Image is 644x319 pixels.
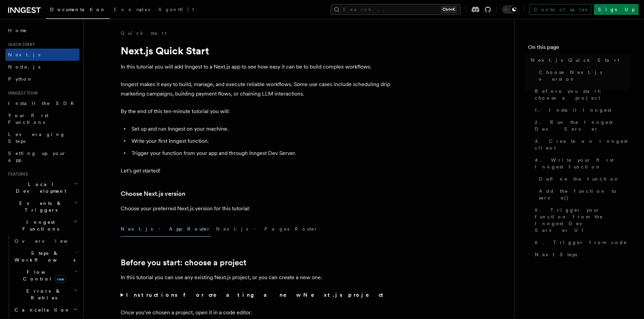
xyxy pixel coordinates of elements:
[12,304,79,316] button: Cancellation
[535,251,577,258] span: Next Steps
[46,2,110,19] a: Documentation
[121,258,246,267] a: Before you start: choose a project
[5,49,79,61] a: Next.js
[129,124,391,134] li: Set up and run Inngest on your machine.
[5,181,74,194] span: Local Development
[532,154,630,173] a: 4. Write your first Inngest function
[331,4,460,15] button: Search...Ctrl+K
[12,266,79,285] button: Flow Controlnew
[5,197,79,216] button: Events & Triggers
[535,119,630,132] span: 2. Run the Inngest Dev Server
[121,221,211,237] button: Next.js - App Router
[129,136,391,146] li: Write your first Inngest function.
[5,147,79,166] a: Setting up your app
[5,178,79,197] button: Local Development
[121,30,167,36] a: Quick start
[8,101,78,106] span: Install the SDK
[158,7,194,12] span: AgentKit
[8,64,40,70] span: Node.js
[121,166,391,176] p: Let's get started!
[8,151,66,163] span: Setting up your app
[532,248,630,261] a: Next Steps
[8,52,40,57] span: Next.js
[531,57,619,63] span: Next.js Quick Start
[532,135,630,154] a: 3. Create an Inngest client
[5,90,38,96] span: Inngest tour
[5,61,79,73] a: Node.js
[535,107,611,113] span: 1. Install Inngest
[535,138,630,151] span: 3. Create an Inngest client
[536,66,630,85] a: Choose Next.js version
[536,173,630,185] a: Define the function
[121,107,391,116] p: By the end of this ten-minute tutorial you will:
[12,247,79,266] button: Steps & Workflows
[539,69,630,82] span: Choose Next.js version
[8,113,48,125] span: Your first Functions
[5,200,74,213] span: Events & Triggers
[5,24,79,36] a: Home
[539,176,620,182] span: Define the function
[5,128,79,147] a: Leveraging Steps
[121,45,391,57] h1: Next.js Quick Start
[12,269,74,282] span: Flow Control
[121,189,185,198] a: Choose Next.js version
[216,221,318,237] button: Next.js - Pages Router
[129,149,391,158] li: Trigger your function from your app and through Inngest Dev Server.
[532,85,630,104] a: Before you start: choose a project
[5,97,79,109] a: Install the SDK
[154,2,198,18] a: AgentKit
[8,27,27,34] span: Home
[529,4,591,15] a: Contact sales
[502,5,518,14] button: Toggle dark mode
[5,216,79,235] button: Inngest Functions
[121,273,391,282] p: In this tutorial you can use any existing Next.js project, or you can create a new one.
[535,207,630,234] span: 5. Trigger your function from the Inngest Dev Server UI
[12,288,73,301] span: Errors & Retries
[5,109,79,128] a: Your first Functions
[12,285,79,304] button: Errors & Retries
[126,292,386,298] strong: Instructions for creating a new Next.js project
[110,2,154,18] a: Examples
[8,132,65,144] span: Leveraging Steps
[8,76,33,82] span: Python
[121,204,391,213] p: Choose your preferred Next.js version for this tutorial:
[121,80,391,99] p: Inngest makes it easy to build, manage, and execute reliable workflows. Some use cases include sc...
[5,219,73,232] span: Inngest Functions
[121,308,391,317] p: Once you've chosen a project, open it in a code editor.
[441,6,456,13] kbd: Ctrl+K
[55,275,66,283] span: new
[15,238,84,244] span: Overview
[532,104,630,116] a: 1. Install Inngest
[5,42,35,47] span: Quick start
[121,62,391,72] p: In this tutorial you will add Inngest to a Next.js app to see how easy it can be to build complex...
[535,88,630,101] span: Before you start: choose a project
[114,7,150,12] span: Examples
[536,185,630,204] a: Add the function to serve()
[12,250,75,263] span: Steps & Workflows
[5,171,28,177] span: Features
[528,43,630,54] h4: On this page
[539,188,630,201] span: Add the function to serve()
[532,236,630,248] a: 6. Trigger from code
[12,235,79,247] a: Overview
[532,204,630,236] a: 5. Trigger your function from the Inngest Dev Server UI
[535,157,630,170] span: 4. Write your first Inngest function
[528,54,630,66] a: Next.js Quick Start
[535,239,627,246] span: 6. Trigger from code
[12,307,70,313] span: Cancellation
[594,4,639,15] a: Sign Up
[532,116,630,135] a: 2. Run the Inngest Dev Server
[5,73,79,85] a: Python
[121,290,391,300] summary: Instructions for creating a new Next.js project
[50,7,106,12] span: Documentation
